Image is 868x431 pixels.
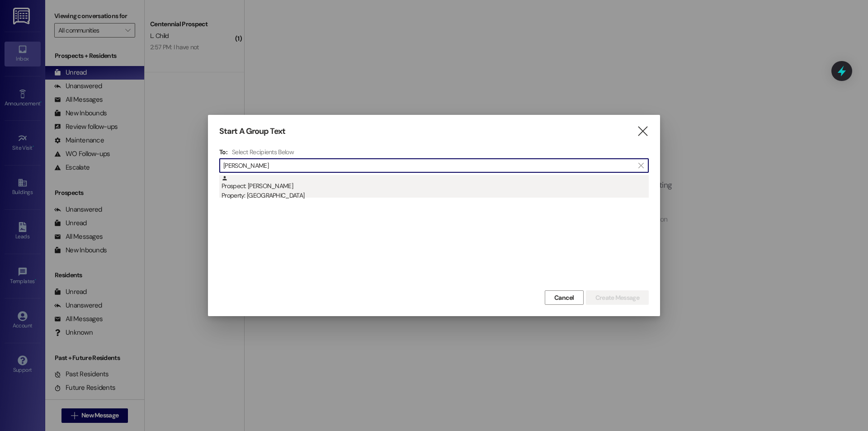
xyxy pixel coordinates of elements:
span: Cancel [554,293,574,303]
input: Search for any contact or apartment [223,159,634,172]
i:  [638,162,643,169]
h3: To: [219,148,227,156]
h4: Select Recipients Below [232,148,294,156]
button: Clear text [634,159,648,172]
div: Property: [GEOGRAPHIC_DATA] [222,191,649,200]
span: Create Message [595,293,639,303]
i:  [637,127,649,136]
button: Cancel [545,290,584,305]
h3: Start A Group Text [219,126,285,137]
div: Prospect: [PERSON_NAME]Property: [GEOGRAPHIC_DATA] [219,175,649,198]
button: Create Message [586,290,649,305]
div: Prospect: [PERSON_NAME] [222,175,649,201]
